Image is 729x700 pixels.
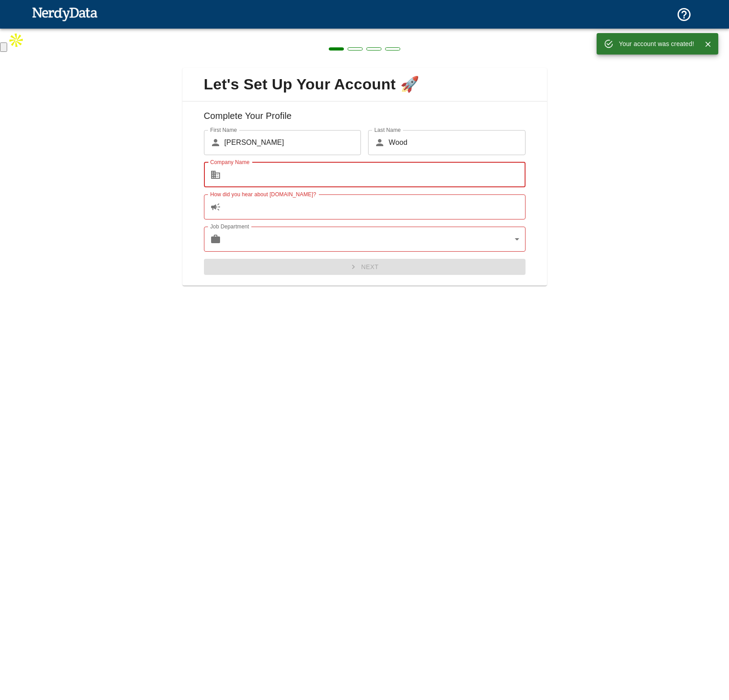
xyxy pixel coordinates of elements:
img: NerdyData.com [32,5,97,23]
img: Apollo [7,31,25,49]
label: How did you hear about [DOMAIN_NAME]? [210,190,316,198]
button: Support and Documentation [671,1,697,28]
h6: Complete Your Profile [190,109,540,130]
label: Last Name [374,126,401,134]
label: First Name [210,126,237,134]
span: Let's Set Up Your Account 🚀 [190,75,540,94]
label: Company Name [210,158,250,166]
label: Job Department [210,223,249,230]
